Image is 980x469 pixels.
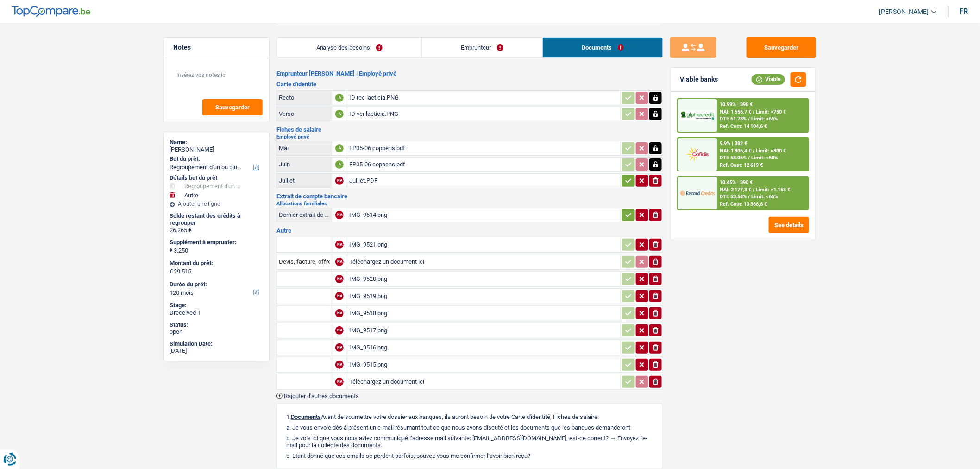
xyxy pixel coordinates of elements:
h3: Extrait de compte bancaire [276,193,663,199]
span: / [753,187,755,193]
div: Dreceived 1 [170,309,264,317]
button: Sauvegarder [202,99,263,115]
p: b. Je vois ici que vous nous aviez communiqué l’adresse mail suivante: [EMAIL_ADDRESS][DOMAIN_NA... [286,435,653,449]
img: TopCompare Logo [12,6,90,17]
div: A [335,110,344,118]
div: A [335,160,344,169]
span: DTI: 61.78% [720,116,747,122]
label: Supplément à emprunter: [170,239,262,246]
span: Limit: <65% [752,116,779,122]
div: 26.265 € [170,227,264,234]
span: Sauvegarder [215,104,250,110]
div: NA [335,361,344,369]
div: NA [335,177,344,185]
div: fr [960,7,968,16]
label: Durée du prêt: [170,281,262,288]
a: [PERSON_NAME] [872,4,937,19]
span: DTI: 58.06% [720,155,747,161]
label: Montant du prêt: [170,260,262,267]
h3: Fiches de salaire [276,127,663,133]
div: open [170,328,264,336]
p: a. Je vous envoie dès à présent un e-mail résumant tout ce que nous avons discuté et les doc... [286,424,653,431]
img: Cofidis [680,146,715,163]
div: IMG_9515.png [349,358,619,372]
div: IMG_9520.png [349,272,619,286]
div: ID rec laeticia.PNG [349,91,619,105]
div: Simulation Date: [170,340,264,348]
span: Limit: >750 € [756,109,786,115]
div: Ref. Cost: 14 104,6 € [720,123,767,129]
span: Limit: <65% [752,194,779,200]
a: Documents [543,38,663,57]
div: NA [335,326,344,335]
h3: Carte d'identité [276,81,663,87]
div: NA [335,343,344,352]
div: 10.99% | 398 € [720,101,753,108]
div: NA [335,275,344,283]
span: Limit: >800 € [756,148,786,154]
span: Documents [291,413,321,420]
div: ID ver laeticia.PNG [349,107,619,121]
div: Solde restant des crédits à regrouper [170,212,264,227]
div: Ajouter une ligne [170,201,264,207]
img: Record Credits [680,184,715,202]
div: NA [335,258,344,266]
div: NA [335,292,344,300]
h2: Employé privé [276,134,663,139]
button: Sauvegarder [747,37,816,58]
button: See details [769,217,809,233]
div: Name: [170,139,264,146]
span: / [753,148,755,154]
span: Limit: >1.153 € [756,187,791,193]
span: Rajouter d'autres documents [284,393,359,399]
span: [PERSON_NAME] [879,8,929,16]
span: NAI: 1 806,4 € [720,148,752,154]
div: A [335,94,344,102]
div: Viable banks [680,76,718,83]
span: / [753,109,755,115]
div: IMG_9521.png [349,238,619,252]
div: IMG_9514.png [349,208,619,222]
div: Dernier extrait de compte pour vos allocations familiales [279,211,330,218]
img: AlphaCredit [680,110,715,121]
span: € [170,247,173,254]
h2: Allocations familiales [276,201,663,206]
div: Viable [752,74,785,84]
button: Rajouter d'autres documents [276,393,359,399]
div: 9.9% | 382 € [720,140,748,146]
span: € [170,268,173,275]
div: NA [335,309,344,317]
div: Ref. Cost: 12 619 € [720,162,763,168]
div: NA [335,241,344,249]
h5: Notes [173,44,260,51]
span: Limit: <60% [752,155,779,161]
span: NAI: 1 556,7 € [720,109,752,115]
span: DTI: 53.54% [720,194,747,200]
div: Stage: [170,302,264,309]
div: FP05-06 coppens.pdf [349,141,619,155]
span: / [748,155,750,161]
span: / [748,116,750,122]
div: Mai [279,145,330,152]
div: Ref. Cost: 13 366,6 € [720,201,767,207]
div: IMG_9517.png [349,323,619,337]
div: IMG_9518.png [349,306,619,320]
div: Juillet [279,177,330,184]
div: Recto [279,94,330,101]
div: Status: [170,321,264,329]
div: [DATE] [170,347,264,355]
div: Verso [279,110,330,117]
div: [PERSON_NAME] [170,146,264,153]
div: NA [335,378,344,386]
div: 10.45% | 390 € [720,179,753,185]
span: NAI: 2 177,3 € [720,187,752,193]
h3: Autre [276,228,663,234]
p: c. Etant donné que ces emails se perdent parfois, pouvez-vous me confirmer l’avoir bien reçu? [286,452,653,459]
span: / [748,194,750,200]
div: A [335,144,344,152]
div: NA [335,211,344,219]
a: Analyse des besoins [277,38,421,57]
div: Détails but du prêt [170,174,264,182]
h2: Emprunteur [PERSON_NAME] | Employé privé [276,70,663,77]
div: Juin [279,161,330,168]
